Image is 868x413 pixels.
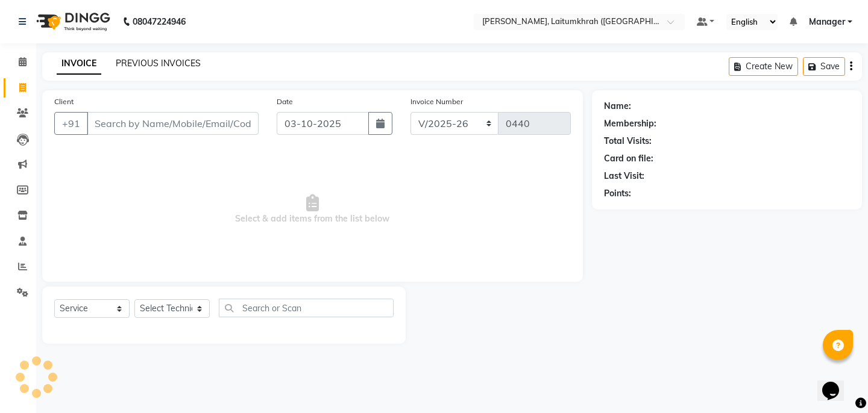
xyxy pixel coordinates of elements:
[604,187,631,200] div: Points:
[219,299,394,317] input: Search or Scan
[809,16,845,28] span: Manager
[410,96,463,107] label: Invoice Number
[87,112,259,135] input: Search by Name/Mobile/Email/Code
[604,170,644,182] div: Last Visit:
[803,57,845,76] button: Save
[116,58,201,69] a: PREVIOUS INVOICES
[133,5,186,39] b: 08047224946
[54,149,571,270] span: Select & add items from the list below
[54,96,74,107] label: Client
[817,365,856,401] iframe: chat widget
[604,152,653,165] div: Card on file:
[604,100,631,113] div: Name:
[604,117,656,130] div: Membership:
[31,5,113,39] img: logo
[604,135,652,147] div: Total Visits:
[57,53,101,75] a: INVOICE
[54,112,88,135] button: +91
[277,96,293,107] label: Date
[729,57,798,76] button: Create New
